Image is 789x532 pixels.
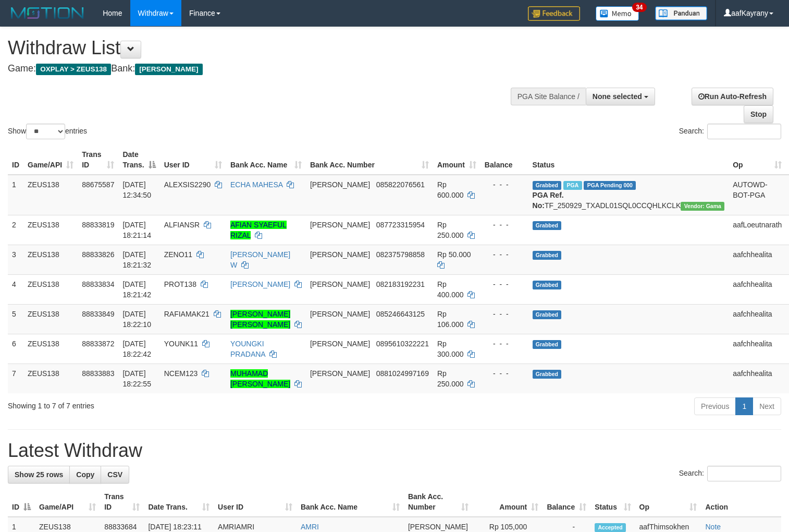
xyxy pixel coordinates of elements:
[36,64,111,75] span: OXPLAY > ZEUS138
[729,175,786,215] td: AUTOWD-BOT-PGA
[230,310,290,329] a: [PERSON_NAME] [PERSON_NAME]
[533,310,562,319] span: Grabbed
[692,88,773,105] a: Run Auto-Refresh
[122,310,151,329] span: [DATE] 18:22:10
[701,487,781,517] th: Action
[160,145,226,175] th: User ID: activate to sort column ascending
[8,466,70,483] a: Show 25 rows
[301,523,319,531] a: AMRI
[437,180,464,199] span: Rp 600.000
[729,274,786,304] td: aafchhealita
[101,466,129,483] a: CSV
[595,523,626,532] span: Accepted
[681,202,724,211] span: Vendor URL: https://trx31.1velocity.biz
[584,181,636,190] span: PGA Pending
[122,280,151,299] span: [DATE] 18:21:42
[310,310,370,318] span: [PERSON_NAME]
[310,340,370,348] span: [PERSON_NAME]
[306,145,433,175] th: Bank Acc. Number: activate to sort column ascending
[8,304,23,334] td: 5
[563,181,582,190] span: Marked by aafpengsreynich
[729,364,786,393] td: aafchhealita
[533,221,562,230] span: Grabbed
[729,304,786,334] td: aafchhealita
[8,124,87,139] label: Show entries
[533,251,562,260] span: Grabbed
[8,175,23,215] td: 1
[433,145,480,175] th: Amount: activate to sort column ascending
[310,180,370,189] span: [PERSON_NAME]
[8,274,23,304] td: 4
[310,250,370,259] span: [PERSON_NAME]
[164,221,200,229] span: ALFIANSR
[82,221,114,229] span: 88833819
[82,250,114,259] span: 88833826
[310,369,370,378] span: [PERSON_NAME]
[8,245,23,274] td: 3
[593,92,642,101] span: None selected
[485,249,524,260] div: - - -
[729,215,786,245] td: aafLoeutnarath
[164,340,198,348] span: YOUNK11
[82,340,114,348] span: 88833872
[8,334,23,364] td: 6
[485,368,524,379] div: - - -
[122,340,151,358] span: [DATE] 18:22:42
[485,220,524,230] div: - - -
[8,440,781,461] h1: Latest Withdraw
[533,181,562,190] span: Grabbed
[8,5,87,21] img: MOTION_logo.png
[707,466,781,481] input: Search:
[164,280,196,288] span: PROT138
[164,250,192,259] span: ZENO11
[310,280,370,288] span: [PERSON_NAME]
[744,105,773,123] a: Stop
[729,334,786,364] td: aafchhealita
[230,340,265,358] a: YOUNGKI PRADANA
[107,470,122,479] span: CSV
[8,145,23,175] th: ID
[164,310,209,318] span: RAFIAMAK21
[404,487,473,517] th: Bank Acc. Number: activate to sort column ascending
[511,88,586,105] div: PGA Site Balance /
[23,175,78,215] td: ZEUS138
[230,221,287,239] a: AFIAN SYAEFUL RIZAL
[679,124,781,139] label: Search:
[655,6,707,20] img: panduan.png
[310,221,370,229] span: [PERSON_NAME]
[8,487,35,517] th: ID: activate to sort column descending
[729,145,786,175] th: Op: activate to sort column ascending
[533,340,562,349] span: Grabbed
[729,245,786,274] td: aafchhealita
[705,523,721,531] a: Note
[528,145,729,175] th: Status
[23,364,78,393] td: ZEUS138
[230,369,290,388] a: MUHAMAD [PERSON_NAME]
[480,145,528,175] th: Balance
[376,340,429,348] span: Copy 0895610322221 to clipboard
[8,396,321,411] div: Showing 1 to 7 of 7 entries
[408,523,468,531] span: [PERSON_NAME]
[82,310,114,318] span: 88833849
[437,280,464,299] span: Rp 400.000
[753,397,781,415] a: Next
[214,487,297,517] th: User ID: activate to sort column ascending
[297,487,404,517] th: Bank Acc. Name: activate to sort column ascending
[437,340,464,358] span: Rp 300.000
[586,88,655,105] button: None selected
[376,250,425,259] span: Copy 082375798858 to clipboard
[437,310,464,329] span: Rp 106.000
[485,179,524,190] div: - - -
[122,250,151,269] span: [DATE] 18:21:32
[164,180,211,189] span: ALEXSIS2290
[437,221,464,239] span: Rp 250.000
[8,38,515,58] h1: Withdraw List
[8,215,23,245] td: 2
[76,470,94,479] span: Copy
[8,364,23,393] td: 7
[473,487,543,517] th: Amount: activate to sort column ascending
[533,281,562,289] span: Grabbed
[707,124,781,139] input: Search:
[376,180,425,189] span: Copy 085822076561 to clipboard
[144,487,214,517] th: Date Trans.: activate to sort column ascending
